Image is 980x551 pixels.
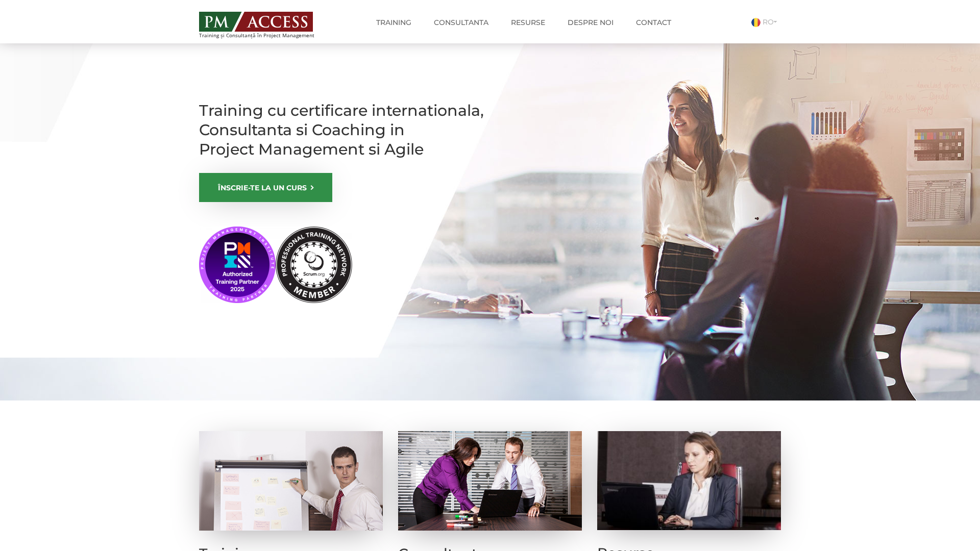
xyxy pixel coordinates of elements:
[426,12,496,33] a: Consultanta
[597,431,781,530] img: Resurse
[751,17,781,27] a: RO
[199,33,333,38] span: Training și Consultanță în Project Management
[199,173,332,202] a: ÎNSCRIE-TE LA UN CURS
[560,12,621,33] a: Despre noi
[503,12,553,33] a: Resurse
[199,101,485,159] h1: Training cu certificare internationala, Consultanta si Coaching in Project Management si Agile
[369,12,419,33] a: Training
[199,227,352,303] img: PMI
[398,431,582,531] img: Consultanta
[199,431,383,531] img: Training
[751,18,761,27] img: Romana
[628,12,679,33] a: Contact
[199,12,313,32] img: PM ACCESS - Echipa traineri si consultanti certificati PMP: Narciss Popescu, Mihai Olaru, Monica ...
[199,9,333,38] a: Training și Consultanță în Project Management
